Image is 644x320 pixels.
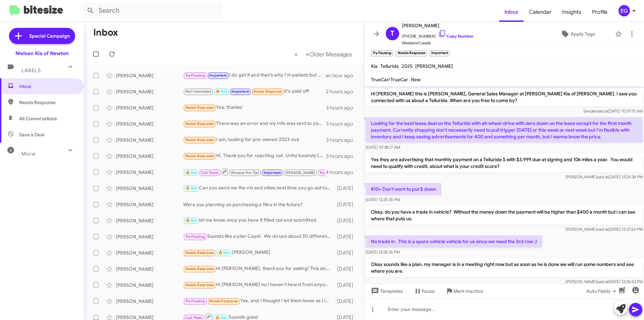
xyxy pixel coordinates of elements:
[366,258,643,277] p: Okay sounds like a plan, my manager is in a meeting right now but as soon as he is done we will r...
[183,104,326,111] div: Yes, thanks!
[218,250,230,255] span: 🔥 Hot
[185,316,203,320] span: Call Them
[290,47,302,61] button: Previous
[371,77,408,83] span: TrueCar/TrueCar
[185,218,197,223] span: 🔥 Hot
[366,249,400,255] span: [DATE] 12:28:36 PM
[619,5,630,16] div: EG
[586,285,619,297] span: Auto Fields
[371,50,393,56] small: Try Pausing
[185,105,214,110] span: Needs Response
[334,249,359,256] div: [DATE]
[116,72,183,79] div: [PERSON_NAME]
[183,281,334,289] div: Hi [PERSON_NAME] no I haven't heard from anyone
[380,63,399,69] span: Telluride
[334,233,359,240] div: [DATE]
[183,168,326,176] div: If you come into the dealership and leave a deposit, I can get you whatever car you want within 4...
[371,63,378,69] span: Kia
[209,73,227,78] span: Important
[302,47,356,61] button: Next
[583,108,643,113] span: Sender [DATE] 10:37:15 AM
[183,136,326,144] div: I am, looking for pre-owned 2023 ev6
[543,28,612,40] button: Apply Tags
[29,33,70,39] span: Special Campaign
[366,197,400,202] span: [DATE] 12:25:35 PM
[401,63,413,69] span: 2025
[613,5,637,16] button: EG
[183,201,334,208] div: Were you planning on purchasing a Niro in the future?
[326,137,359,143] div: 3 hours ago
[326,153,359,159] div: 3 hours ago
[185,171,197,175] span: 🔥 Hot
[334,201,359,208] div: [DATE]
[326,104,359,111] div: 3 hours ago
[366,153,643,172] p: Yes they are advertising that monthly payment on a Telluride S with $3,999 due at signing and 10k...
[116,233,183,240] div: [PERSON_NAME]
[185,283,214,287] span: Needs Response
[370,285,403,297] span: Templates
[116,169,183,176] div: [PERSON_NAME]
[185,154,214,158] span: Needs Response
[183,217,334,224] div: let me know once you have it filled out and submitted.
[524,2,557,22] span: Calendar
[201,171,219,175] span: Call Them
[209,299,238,303] span: Needs Response
[334,298,359,305] div: [DATE]
[334,185,359,192] div: [DATE]
[366,206,643,225] p: Okay, do you have a trade in vehicle? Without the money down the payment will be higher than $400...
[557,2,587,22] a: Insights
[216,89,227,94] span: 🔥 Hot
[116,298,183,305] div: [PERSON_NAME]
[396,50,427,56] small: Needs Response
[366,88,643,106] p: Hi [PERSON_NAME] this is [PERSON_NAME], General Sales Manager at [PERSON_NAME] Kia of [PERSON_NAM...
[19,115,57,122] span: All Conversations
[185,122,214,126] span: Needs Response
[215,316,227,320] span: 🔥 Hot
[21,151,35,157] span: More
[326,72,359,79] div: an hour ago
[19,131,44,138] span: Save a Deal
[390,28,394,39] span: T
[334,217,359,224] div: [DATE]
[364,285,408,297] button: Templates
[366,183,441,195] p: 810+ Don't want to put $ down
[402,40,474,46] span: Weekend Leads
[116,104,183,111] div: [PERSON_NAME]
[19,99,76,106] span: Needs Response
[183,184,334,192] div: Can you send me the vin and miles next time you go out to the vehicle?
[93,27,118,38] h1: Inbox
[116,217,183,224] div: [PERSON_NAME]
[571,28,595,40] span: Apply Tags
[320,171,339,175] span: Try Pausing
[183,120,326,128] div: There was an error and my info was sent to you by mistake I'm over two hours away
[185,234,205,239] span: Try Pausing
[597,174,608,179] span: said at
[290,47,356,61] nav: Page navigation example
[253,89,282,94] span: Needs Response
[587,2,613,22] a: Profile
[334,266,359,272] div: [DATE]
[326,169,359,176] div: 4 hours ago
[185,267,214,271] span: Needs Response
[402,21,474,30] span: [PERSON_NAME]
[264,171,281,175] span: Important
[185,250,214,255] span: Needs Response
[185,138,214,142] span: Needs Response
[183,152,326,160] div: Hi. Thank you for reaching out. Unfortunately [PERSON_NAME] is inconvenient for me.
[306,50,309,58] span: »
[19,83,76,90] span: Inbox
[422,285,435,297] span: Pause
[21,67,41,74] span: Labels
[366,235,542,247] p: No trade in . This is a spare vehicle vehicle for us since we need the 3rd row :)
[566,227,643,232] span: [PERSON_NAME] [DATE] 12:27:54 PM
[9,28,75,44] a: Special Campaign
[81,3,222,19] input: Search
[499,2,524,22] a: Inbox
[453,285,483,297] span: Mark Inactive
[402,30,474,40] span: [PHONE_NUMBER]
[116,153,183,159] div: [PERSON_NAME]
[438,34,474,39] a: Copy Number
[326,121,359,127] div: 3 hours ago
